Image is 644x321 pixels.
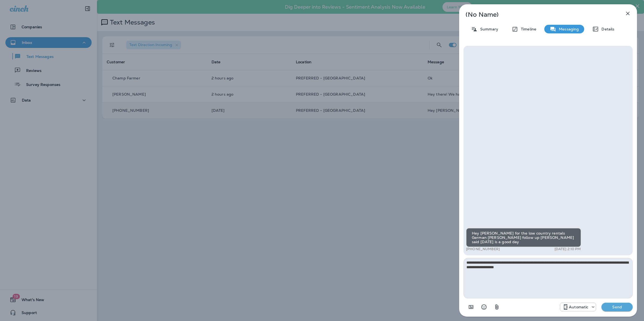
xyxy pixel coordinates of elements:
[466,12,613,17] p: (No Name)
[477,27,498,31] p: Summary
[466,247,500,251] p: [PHONE_NUMBER]
[466,228,581,247] div: Hey [PERSON_NAME] for the low country rentals German [PERSON_NAME] follow up [PERSON_NAME] said [...
[599,27,614,31] p: Details
[556,27,579,31] p: Messaging
[479,302,489,312] button: Select an emoji
[569,305,588,309] p: Automatic
[606,305,628,309] p: Send
[518,27,536,31] p: Timeline
[555,247,581,251] p: [DATE] 2:10 PM
[601,303,633,311] button: Send
[466,302,476,312] button: Add in a premade template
